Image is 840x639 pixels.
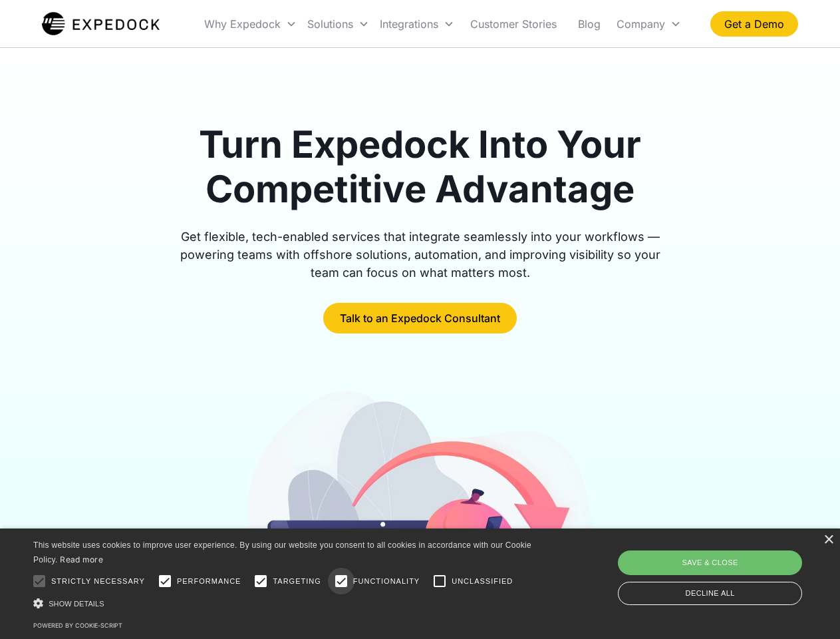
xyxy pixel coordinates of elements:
a: Blog [567,1,611,47]
h1: Turn Expedock Into Your Competitive Advantage [165,122,676,212]
a: Read more [60,554,103,564]
span: Performance [177,576,241,587]
a: home [42,11,160,37]
iframe: Chat Widget [619,495,840,639]
div: Solutions [307,17,353,31]
span: Unclassified [452,576,513,587]
div: Get flexible, tech-enabled services that integrate seamlessly into your workflows — powering team... [165,228,676,282]
a: Powered by cookie-script [33,622,122,629]
div: Solutions [302,1,374,47]
span: Functionality [353,576,420,587]
div: Company [611,1,686,47]
span: Strictly necessary [51,576,145,587]
div: Integrations [380,17,438,31]
div: Why Expedock [199,1,302,47]
span: Targeting [273,576,321,587]
span: Show details [49,600,104,608]
div: Why Expedock [204,17,281,31]
img: Expedock Logo [42,11,160,37]
div: Show details [33,596,536,610]
div: Company [617,17,665,31]
a: Get a Demo [710,11,798,37]
a: Talk to an Expedock Consultant [323,303,517,333]
div: Integrations [374,1,460,47]
span: This website uses cookies to improve user experience. By using our website you consent to all coo... [33,540,531,565]
a: Customer Stories [460,1,567,47]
